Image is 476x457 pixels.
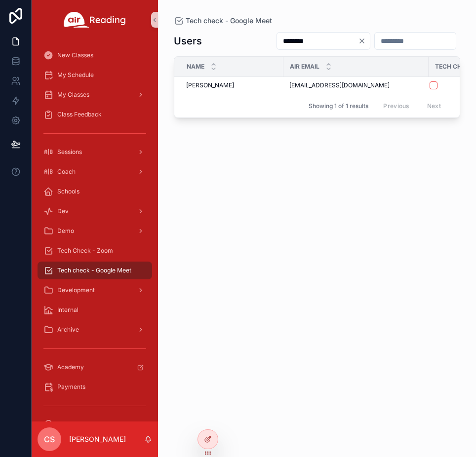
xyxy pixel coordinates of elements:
a: New Classes [38,46,152,64]
span: [EMAIL_ADDRESS][DOMAIN_NAME] [289,81,390,89]
span: My Classes [57,91,89,99]
a: Academy [38,358,152,376]
a: Class Feedback [38,106,152,123]
span: Sessions [57,148,82,156]
a: Payments [38,378,152,396]
span: Class Feedback [57,111,102,118]
span: Tech check - Google Meet [57,267,131,274]
a: Development [38,281,152,299]
span: Internal [57,306,79,314]
span: Demo [57,227,74,235]
a: Tech Check - Zoom [38,242,152,260]
span: My Schedule [57,71,94,79]
span: Dev [57,207,69,215]
span: Name [187,63,204,71]
a: Account [38,416,152,433]
span: Schools [57,188,79,195]
a: My Schedule [38,66,152,84]
a: My Classes [38,86,152,104]
div: scrollable content [32,39,158,421]
span: Archive [57,326,79,334]
a: Demo [38,222,152,240]
a: Sessions [38,143,152,161]
span: Payments [57,383,85,391]
h1: Users [174,34,202,48]
img: App logo [64,12,126,28]
a: Internal [38,301,152,319]
p: [PERSON_NAME] [69,434,126,444]
span: Tech check - Google Meet [186,16,272,26]
a: Archive [38,321,152,339]
a: Dev [38,202,152,220]
a: Coach [38,163,152,181]
a: Tech check - Google Meet [38,262,152,279]
span: [PERSON_NAME] [186,81,234,89]
span: Coach [57,168,76,176]
a: Tech check - Google Meet [174,16,272,26]
span: Air Email [290,63,319,71]
span: Account [57,420,80,428]
span: Showing 1 of 1 results [309,102,368,110]
span: New Classes [57,51,93,59]
span: CS [44,433,55,445]
span: Tech Check - Zoom [57,247,113,255]
span: Development [57,286,95,294]
a: Schools [38,183,152,200]
span: Academy [57,363,84,371]
button: Clear [358,37,370,45]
